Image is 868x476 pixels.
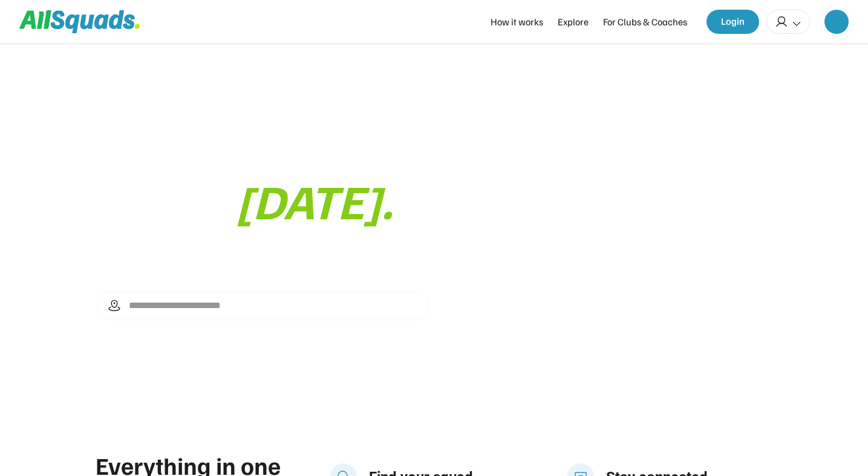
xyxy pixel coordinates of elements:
button: Login [706,10,759,34]
div: Find your Squad [97,117,429,228]
div: Explore [558,14,589,29]
div: Discover coaches near you [114,327,224,342]
div: For Clubs & Coaches [603,14,687,29]
font: [DATE]. [236,170,393,230]
div: How it works [491,14,543,29]
img: yH5BAEAAAAALAAAAAABAAEAAAIBRAA7 [830,16,843,28]
div: From Hot Shots to holiday camps, private lessons, and everything in between. [97,235,429,267]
